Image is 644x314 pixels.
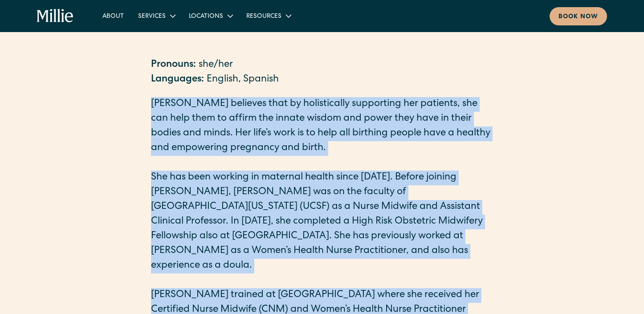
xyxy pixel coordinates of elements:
[37,9,74,23] a: home
[189,12,223,21] div: Locations
[246,12,281,21] div: Resources
[239,8,298,23] div: Resources
[131,8,182,23] div: Services
[151,75,204,85] strong: Languages:
[95,8,131,23] a: About
[151,97,493,156] p: [PERSON_NAME] believes that by holistically supporting her patients, she can help them to affirm ...
[151,60,196,70] strong: Pronouns:
[550,7,607,25] a: Book now
[151,171,493,273] p: She has been working in maternal health since [DATE]. Before joining [PERSON_NAME], [PERSON_NAME]...
[558,12,598,22] div: Book now
[182,8,239,23] div: Locations
[138,12,166,21] div: Services
[207,73,279,87] div: English, Spanish
[199,58,233,73] div: she/her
